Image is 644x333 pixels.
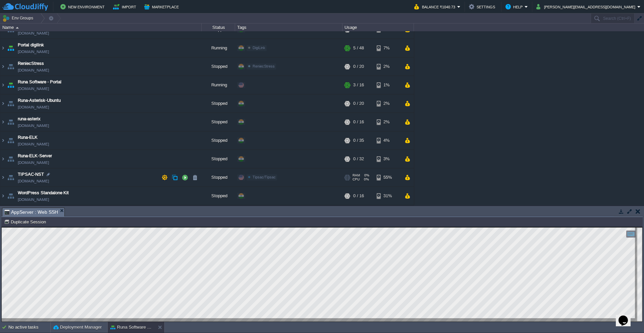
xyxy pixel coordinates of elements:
[6,168,15,186] img: AMDAwAAAACH5BAEAAAAALAAAAAABAAEAAAICRAEAOw==
[253,64,275,68] span: ReniecStress
[202,113,235,131] div: Stopped
[0,57,6,76] img: AMDAwAAAACH5BAEAAAAALAAAAAABAAEAAAICRAEAOw==
[0,113,6,131] img: AMDAwAAAACH5BAEAAAAALAAAAAABAAEAAAICRAEAOw==
[377,94,398,113] div: 2%
[414,3,457,11] button: Balance ₹1040.73
[6,39,15,57] img: AMDAwAAAACH5BAEAAAAALAAAAAABAAEAAAICRAEAOw==
[202,76,235,94] div: Running
[18,178,49,184] a: [DOMAIN_NAME]
[18,116,41,122] a: runa-asterix
[6,187,15,205] img: AMDAwAAAACH5BAEAAAAALAAAAAABAAEAAAICRAEAOw==
[18,67,49,74] span: [DOMAIN_NAME]
[60,3,107,11] button: New Environment
[110,324,153,331] button: Runa Software - Portal
[18,97,61,104] a: Runa-Asterisk-Ubuntu
[18,48,49,55] a: [DOMAIN_NAME]
[0,76,6,94] img: AMDAwAAAACH5BAEAAAAALAAAAAABAAEAAAICRAEAOw==
[0,168,6,186] img: AMDAwAAAACH5BAEAAAAALAAAAAABAAEAAAICRAEAOw==
[536,3,637,11] button: [PERSON_NAME][EMAIL_ADDRESS][DOMAIN_NAME]
[18,159,49,166] span: [DOMAIN_NAME]
[353,177,360,181] span: CPU
[377,150,398,168] div: 3%
[235,24,342,31] div: Tags
[353,187,364,205] div: 0 / 16
[253,46,265,50] span: DigiLink
[202,57,235,76] div: Stopped
[6,150,15,168] img: AMDAwAAAACH5BAEAAAAALAAAAAABAAEAAAICRAEAOw==
[377,113,398,131] div: 2%
[202,24,235,31] div: Status
[616,306,637,326] iframe: chat widget
[2,3,48,11] img: CloudJiffy
[377,187,398,205] div: 31%
[202,150,235,168] div: Stopped
[202,131,235,150] div: Stopped
[18,134,38,141] a: Runa-ELK
[469,3,497,11] button: Settings
[113,3,138,11] button: Import
[53,324,102,331] button: Deployment Manager
[18,79,61,85] a: Runa Software - Portal
[377,76,398,94] div: 1%
[6,131,15,150] img: AMDAwAAAACH5BAEAAAAALAAAAAABAAEAAAICRAEAOw==
[18,60,44,67] a: ReniecStress
[8,322,50,333] div: No active tasks
[377,168,398,186] div: 55%
[202,39,235,57] div: Running
[0,150,6,168] img: AMDAwAAAACH5BAEAAAAALAAAAAABAAEAAAICRAEAOw==
[1,24,201,31] div: Name
[202,168,235,186] div: Stopped
[18,190,69,196] a: WordPress Standalone Kit
[4,219,48,225] button: Duplicate Session
[18,42,44,48] a: Portal digilink
[202,187,235,205] div: Stopped
[377,57,398,76] div: 2%
[6,113,15,131] img: AMDAwAAAACH5BAEAAAAALAAAAAABAAEAAAICRAEAOw==
[0,39,6,57] img: AMDAwAAAACH5BAEAAAAALAAAAAABAAEAAAICRAEAOw==
[18,104,49,111] span: [DOMAIN_NAME]
[6,57,15,76] img: AMDAwAAAACH5BAEAAAAALAAAAAABAAEAAAICRAEAOw==
[353,150,364,168] div: 0 / 32
[505,3,525,11] button: Help
[18,153,52,159] a: Runa-ELK-Server
[6,94,15,113] img: AMDAwAAAACH5BAEAAAAALAAAAAABAAEAAAICRAEAOw==
[353,76,364,94] div: 3 / 16
[377,39,398,57] div: 7%
[18,196,49,203] a: [DOMAIN_NAME]
[202,94,235,113] div: Stopped
[18,171,44,178] a: TIPSAC-NST
[353,113,364,131] div: 0 / 16
[144,3,181,11] button: Marketplace
[353,39,364,57] div: 5 / 48
[18,85,49,92] a: [DOMAIN_NAME]
[353,94,364,113] div: 0 / 20
[353,131,364,150] div: 0 / 35
[353,57,364,76] div: 0 / 20
[253,175,276,179] span: Tipsac/Tipsac
[377,131,398,150] div: 4%
[18,30,49,37] a: [DOMAIN_NAME]
[363,173,369,177] span: 0%
[0,94,6,113] img: AMDAwAAAACH5BAEAAAAALAAAAAABAAEAAAICRAEAOw==
[18,122,49,129] span: [DOMAIN_NAME]
[353,173,360,177] span: RAM
[2,13,36,23] button: Env Groups
[0,131,6,150] img: AMDAwAAAACH5BAEAAAAALAAAAAABAAEAAAICRAEAOw==
[343,24,414,31] div: Usage
[6,76,15,94] img: AMDAwAAAACH5BAEAAAAALAAAAAABAAEAAAICRAEAOw==
[362,177,369,181] span: 0%
[16,27,19,29] img: AMDAwAAAACH5BAEAAAAALAAAAAABAAEAAAICRAEAOw==
[4,208,58,216] span: AppServer : Web SSH
[18,141,49,148] span: [DOMAIN_NAME]
[0,187,6,205] img: AMDAwAAAACH5BAEAAAAALAAAAAABAAEAAAICRAEAOw==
